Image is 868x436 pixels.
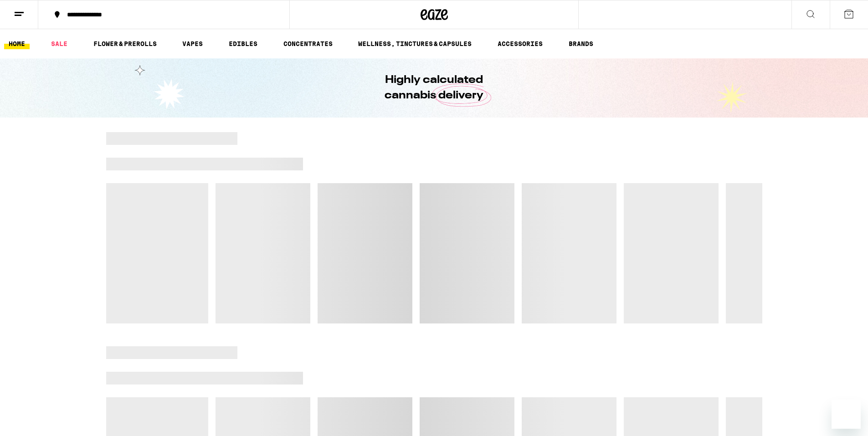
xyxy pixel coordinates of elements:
[224,38,262,49] a: EDIBLES
[564,38,598,49] a: BRANDS
[178,38,207,49] a: VAPES
[493,38,547,49] a: ACCESSORIES
[354,38,476,49] a: WELLNESS, TINCTURES & CAPSULES
[359,72,509,103] h1: Highly calculated cannabis delivery
[46,38,72,49] a: SALE
[279,38,337,49] a: CONCENTRATES
[832,400,861,429] iframe: Button to launch messaging window
[89,38,161,49] a: FLOWER & PREROLLS
[4,38,30,49] a: HOME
